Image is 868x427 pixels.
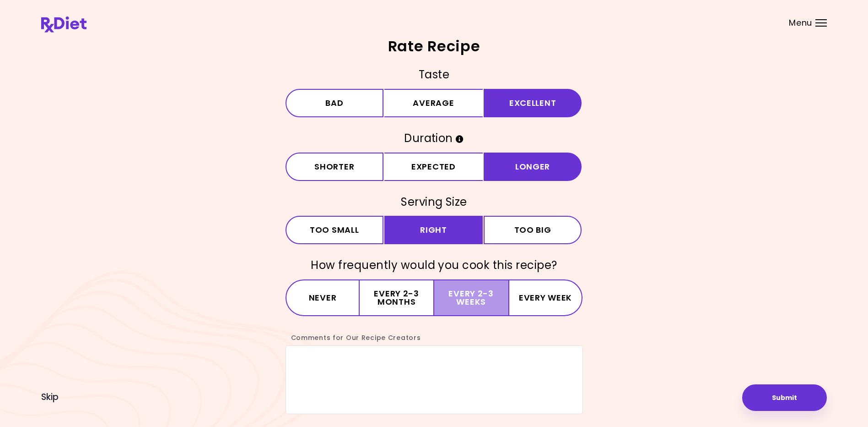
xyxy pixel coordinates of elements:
button: Right [384,216,483,244]
button: Every week [508,279,583,316]
button: Skip [41,392,59,402]
button: Every 2-3 weeks [434,279,508,316]
span: Too big [514,226,551,234]
h3: Serving Size [286,195,583,209]
h3: Taste [286,67,583,82]
span: Too small [310,226,359,234]
label: Comments for Our Recipe Creators [286,333,421,342]
button: Too big [484,216,582,244]
img: RxDiet [41,16,86,33]
h3: How frequently would you cook this recipe? [286,258,583,273]
button: Never [286,279,360,316]
button: Every 2-3 months [360,279,434,316]
button: Excellent [484,89,582,117]
button: Bad [286,89,384,117]
button: Submit [742,384,827,411]
span: Menu [789,19,812,27]
button: Shorter [286,153,384,181]
button: Average [384,89,483,117]
h3: Duration [286,131,583,146]
h2: Rate Recipe [41,39,827,54]
button: Too small [286,216,384,244]
button: Longer [484,153,582,181]
button: Expected [384,153,483,181]
i: Info [456,135,464,143]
